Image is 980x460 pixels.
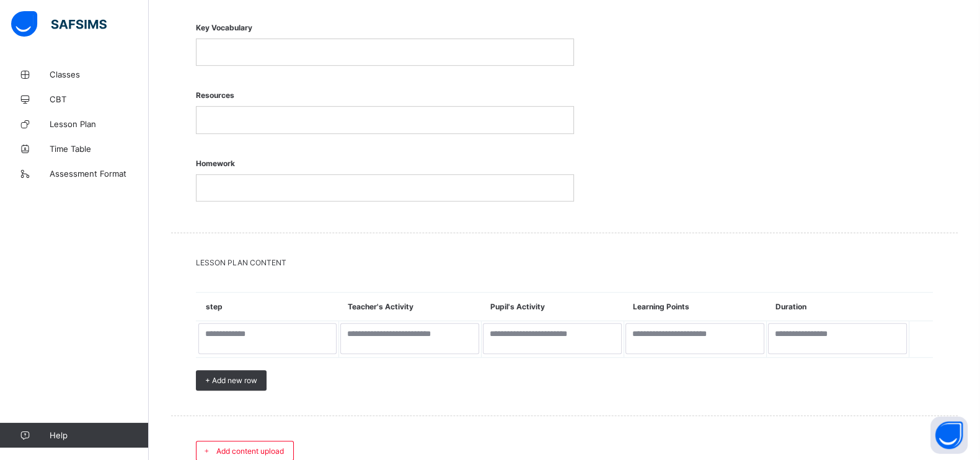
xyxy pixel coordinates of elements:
span: Classes [50,69,149,79]
span: + Add new row [205,376,257,385]
th: Duration [766,293,909,321]
span: Help [50,430,148,440]
span: Resources [196,84,574,106]
span: Assessment Format [50,169,149,179]
img: safsims [11,11,107,37]
span: Time Table [50,144,149,154]
span: Key Vocabulary [196,17,574,38]
th: Learning Points [624,293,766,321]
th: Teacher's Activity [338,293,481,321]
th: step [196,293,339,321]
th: Pupil's Activity [481,293,624,321]
span: Homework [196,153,574,174]
span: Add content upload [216,446,284,456]
span: CBT [50,94,149,104]
button: Open asap [930,417,968,454]
span: Lesson Plan [50,119,149,129]
span: LESSON PLAN CONTENT [196,258,933,267]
